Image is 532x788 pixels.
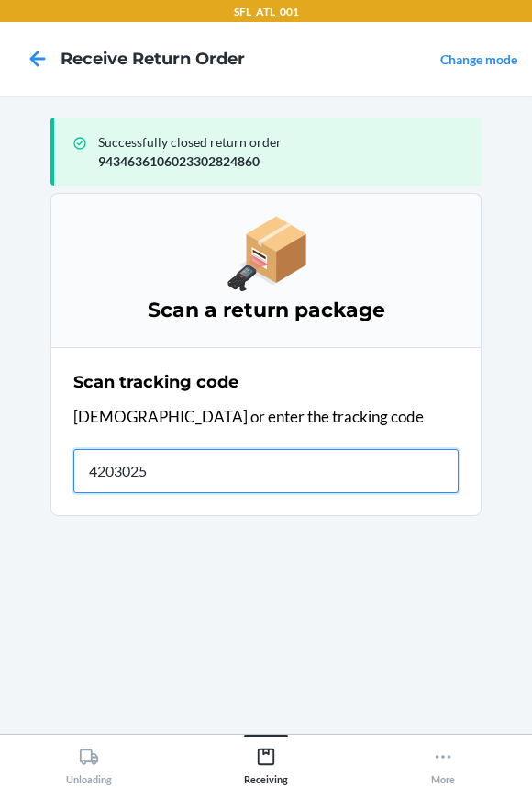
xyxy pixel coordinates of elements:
[98,132,467,152] p: Successfully closed return order
[73,405,459,429] p: [DEMOGRAPHIC_DATA] or enter the tracking code
[234,4,299,20] p: SFL_ATL_001
[73,449,459,493] input: Tracking code
[177,735,354,785] button: Receiving
[66,739,112,785] div: Unloading
[440,51,517,67] a: Change mode
[244,739,288,785] div: Receiving
[73,296,459,325] h3: Scan a return package
[431,739,455,785] div: More
[73,370,238,394] h2: Scan tracking code
[61,47,245,71] h4: Receive Return Order
[355,735,532,785] button: More
[98,152,467,171] p: 9434636106023302824860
